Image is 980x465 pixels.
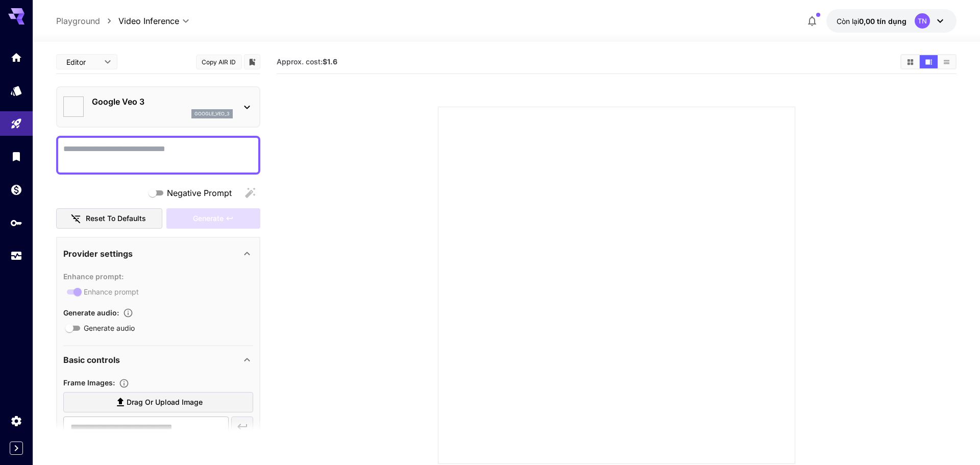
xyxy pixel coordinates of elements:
[127,396,203,409] span: Drag or upload image
[56,208,162,229] button: Reset to defaults
[63,91,253,123] div: Google Veo 3google_veo_3
[63,248,133,260] p: Provider settings
[63,348,253,372] div: Basic controls
[10,51,22,64] div: Home
[277,57,337,66] span: Approx. cost:
[859,17,906,26] font: 0,00 tín dụng
[837,17,859,26] font: Còn lại
[918,17,927,25] font: TN
[56,15,100,27] a: Playground
[10,250,22,262] div: Usage
[167,187,232,199] span: Negative Prompt
[63,378,115,387] span: Frame Images :
[10,117,22,130] div: Playground
[63,241,253,266] div: Provider settings
[10,414,22,427] div: Settings
[900,54,957,69] div: Show media in grid viewShow media in video viewShow media in list view
[10,84,22,97] div: Models
[323,57,337,66] b: $1.6
[56,15,118,27] nav: vụn bánh mì
[901,55,919,68] button: Show media in grid view
[63,308,119,317] span: Generate audio :
[10,442,23,455] button: Expand sidebar
[63,392,253,413] label: Drag or upload image
[63,354,120,366] p: Basic controls
[10,183,22,196] div: Wallet
[194,110,230,117] p: google_veo_3
[248,56,257,68] button: Add to library
[92,95,233,108] p: Google Veo 3
[84,323,135,333] span: Generate audio
[826,9,957,33] button: 0,00 đô laTN
[920,55,938,68] button: Show media in video view
[10,150,22,163] div: Library
[115,378,133,388] button: Upload frame images.
[66,57,98,67] span: Editor
[10,216,22,229] div: API Keys
[938,55,955,68] button: Show media in list view
[837,16,906,27] div: 0,00 đô la
[196,55,242,69] button: Copy AIR ID
[118,15,179,27] span: Video Inference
